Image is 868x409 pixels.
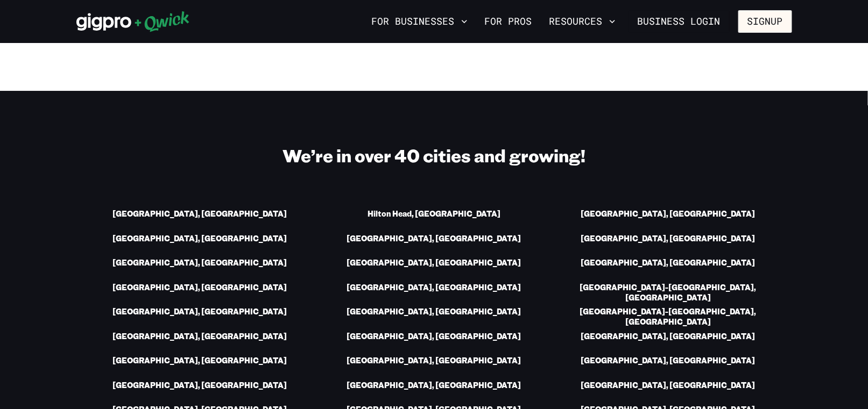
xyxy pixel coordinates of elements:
a: [GEOGRAPHIC_DATA], [GEOGRAPHIC_DATA] [113,356,287,367]
a: Hilton Head, [GEOGRAPHIC_DATA] [368,209,500,220]
a: [GEOGRAPHIC_DATA], [GEOGRAPHIC_DATA] [347,307,521,318]
a: [GEOGRAPHIC_DATA], [GEOGRAPHIC_DATA] [347,381,521,392]
a: [GEOGRAPHIC_DATA], [GEOGRAPHIC_DATA] [113,332,287,343]
a: [GEOGRAPHIC_DATA], [GEOGRAPHIC_DATA] [347,258,521,269]
a: [GEOGRAPHIC_DATA], [GEOGRAPHIC_DATA] [581,209,756,220]
button: For Businesses [368,12,472,31]
a: [GEOGRAPHIC_DATA]-[GEOGRAPHIC_DATA], [GEOGRAPHIC_DATA] [545,283,792,304]
a: [GEOGRAPHIC_DATA], [GEOGRAPHIC_DATA] [113,381,287,392]
a: [GEOGRAPHIC_DATA], [GEOGRAPHIC_DATA] [581,356,756,367]
a: [GEOGRAPHIC_DATA], [GEOGRAPHIC_DATA] [581,332,756,343]
h2: We’re in over 40 cities and growing! [76,145,792,166]
button: Signup [738,10,792,33]
a: [GEOGRAPHIC_DATA]-[GEOGRAPHIC_DATA], [GEOGRAPHIC_DATA] [545,307,792,328]
a: [GEOGRAPHIC_DATA], [GEOGRAPHIC_DATA] [581,258,756,269]
a: [GEOGRAPHIC_DATA], [GEOGRAPHIC_DATA] [581,234,756,245]
a: [GEOGRAPHIC_DATA], [GEOGRAPHIC_DATA] [347,283,521,294]
a: [GEOGRAPHIC_DATA], [GEOGRAPHIC_DATA] [113,234,287,245]
a: [GEOGRAPHIC_DATA], [GEOGRAPHIC_DATA] [113,283,287,294]
button: Resources [545,12,620,31]
a: For Pros [481,12,537,31]
a: [GEOGRAPHIC_DATA], [GEOGRAPHIC_DATA] [347,356,521,367]
a: Business Login [629,10,730,33]
a: [GEOGRAPHIC_DATA], [GEOGRAPHIC_DATA] [581,381,756,392]
a: [GEOGRAPHIC_DATA], [GEOGRAPHIC_DATA] [113,209,287,220]
a: [GEOGRAPHIC_DATA], [GEOGRAPHIC_DATA] [113,307,287,318]
a: [GEOGRAPHIC_DATA], [GEOGRAPHIC_DATA] [113,258,287,269]
a: [GEOGRAPHIC_DATA], [GEOGRAPHIC_DATA] [347,332,521,343]
a: [GEOGRAPHIC_DATA], [GEOGRAPHIC_DATA] [347,234,521,245]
